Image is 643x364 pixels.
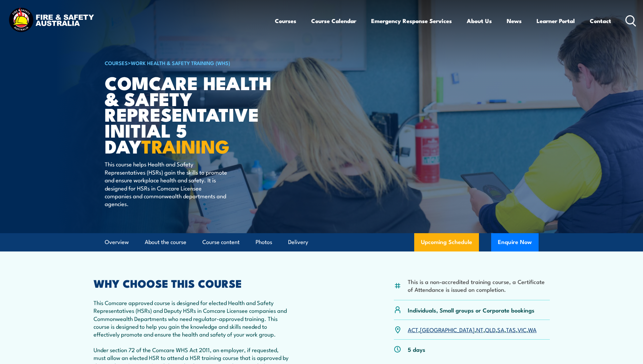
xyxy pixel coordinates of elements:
[131,59,230,66] a: Work Health & Safety Training (WHS)
[105,160,228,207] p: This course helps Health and Safety Representatives (HSRs) gain the skills to promote and ensure ...
[105,59,272,67] h6: >
[467,12,492,30] a: About Us
[497,325,504,333] a: SA
[371,12,452,30] a: Emergency Response Services
[141,132,229,160] strong: TRAINING
[590,12,611,30] a: Contact
[408,345,425,353] p: 5 days
[485,325,496,333] a: QLD
[105,233,129,251] a: Overview
[414,233,479,251] a: Upcoming Schedule
[256,233,272,251] a: Photos
[476,325,483,333] a: NT
[311,12,356,30] a: Course Calendar
[145,233,186,251] a: About the course
[94,299,292,338] p: This Comcare approved course is designed for elected Health and Safety Representatives (HSRs) and...
[94,278,292,288] h2: WHY CHOOSE THIS COURSE
[105,59,128,66] a: COURSES
[408,306,535,314] p: Individuals, Small groups or Corporate bookings
[537,12,575,30] a: Learner Portal
[420,325,475,333] a: [GEOGRAPHIC_DATA]
[507,12,522,30] a: News
[288,233,308,251] a: Delivery
[528,325,537,333] a: WA
[202,233,240,251] a: Course content
[506,325,516,333] a: TAS
[491,233,539,251] button: Enquire Now
[518,325,526,333] a: VIC
[408,325,418,333] a: ACT
[408,326,537,333] p: , , , , , , ,
[275,12,296,30] a: Courses
[105,75,272,154] h1: Comcare Health & Safety Representative Initial 5 Day
[408,278,550,294] li: This is a non-accredited training course, a Certificate of Attendance is issued on completion.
